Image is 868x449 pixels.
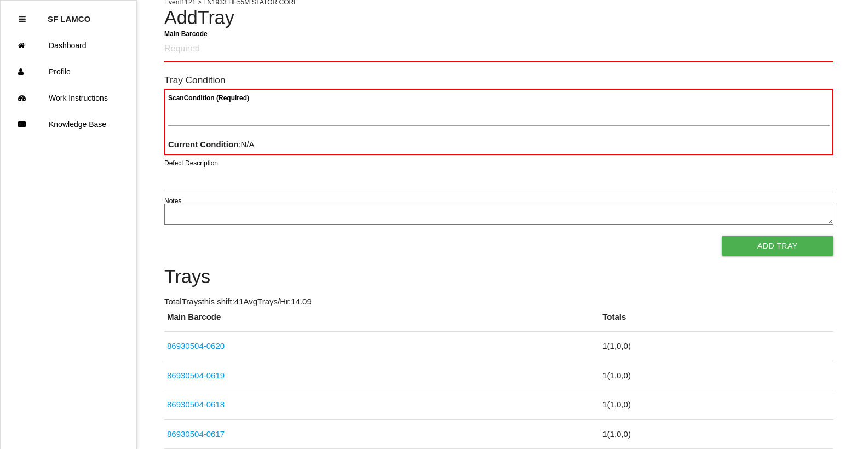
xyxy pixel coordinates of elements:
b: Current Condition [168,140,238,149]
h6: Tray Condition [164,75,833,85]
span: : N/A [168,140,255,149]
button: Add Tray [722,236,833,256]
div: Close [19,6,26,32]
td: 1 ( 1 , 0 , 0 ) [600,332,833,361]
b: Main Barcode [164,30,208,37]
p: Total Trays this shift: 41 Avg Trays /Hr: 14.09 [164,296,833,308]
th: Main Barcode [164,311,600,332]
a: Work Instructions [1,85,136,111]
th: Totals [600,311,833,332]
input: Required [164,37,833,62]
a: 86930504-0619 [167,371,225,380]
a: Knowledge Base [1,111,136,137]
td: 1 ( 1 , 0 , 0 ) [600,361,833,390]
label: Defect Description [164,158,218,168]
h4: Add Tray [164,8,833,28]
b: Scan Condition (Required) [168,94,249,102]
a: 86930504-0620 [167,341,225,350]
a: 86930504-0617 [167,429,225,439]
a: 86930504-0618 [167,400,225,409]
h4: Trays [164,267,833,287]
a: Dashboard [1,32,136,59]
label: Notes [164,196,181,206]
a: Profile [1,59,136,85]
p: SF LAMCO [48,6,90,24]
td: 1 ( 1 , 0 , 0 ) [600,390,833,420]
td: 1 ( 1 , 0 , 0 ) [600,419,833,449]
